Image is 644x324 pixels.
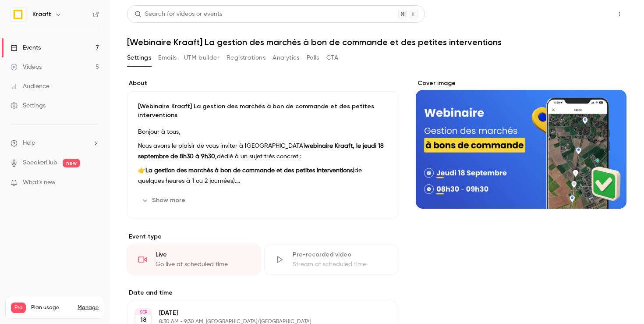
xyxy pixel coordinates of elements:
p: Bonjour à tous, [138,127,387,137]
button: CTA [326,51,338,65]
a: SpeakerHub [23,158,57,167]
strong: La gestion des marchés à bon de commande et des petites interventions [145,167,353,174]
button: Registrations [226,51,265,65]
h1: [Webinaire Kraaft] La gestion des marchés à bon de commande et des petites interventions [127,37,626,47]
button: Emails [158,51,177,65]
button: Show more [138,193,191,207]
p: Nous avons le plaisir de vous inviter à [GEOGRAPHIC_DATA] dédié à un sujet très concret : [138,141,387,162]
span: What's new [23,178,56,187]
button: Settings [127,51,151,65]
a: Manage [78,304,99,311]
p: Event type [127,232,398,241]
div: Events [11,43,41,52]
button: UTM builder [184,51,219,65]
p: [Webinaire Kraaft] La gestion des marchés à bon de commande et des petites interventions [138,102,387,120]
p: 👉 (de quelques heures à 1 ou 2 journées). [138,165,387,186]
div: Pre-recorded videoStream at scheduled time [264,245,398,274]
button: Polls [307,51,319,65]
span: Help [23,139,35,148]
span: Pro [11,303,26,313]
button: Share [571,5,605,23]
div: Go live at scheduled time [156,260,250,269]
span: new [63,159,80,167]
div: SEP [135,309,151,315]
div: Pre-recorded video [293,250,387,259]
label: About [127,79,398,88]
div: Stream at scheduled time [293,260,387,269]
iframe: Noticeable Trigger [88,179,99,187]
label: Cover image [416,79,626,88]
div: Audience [11,82,50,91]
img: Kraaft [11,7,25,21]
h6: Kraaft [32,10,51,19]
div: Search for videos or events [134,10,222,19]
div: LiveGo live at scheduled time [127,245,261,274]
li: help-dropdown-opener [11,139,99,148]
label: Date and time [127,288,398,297]
div: Videos [11,63,42,71]
p: [DATE] [159,309,352,317]
button: Analytics [272,51,300,65]
span: Plan usage [31,304,72,311]
div: Live [156,250,250,259]
section: Cover image [416,79,626,209]
div: Settings [11,101,46,110]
